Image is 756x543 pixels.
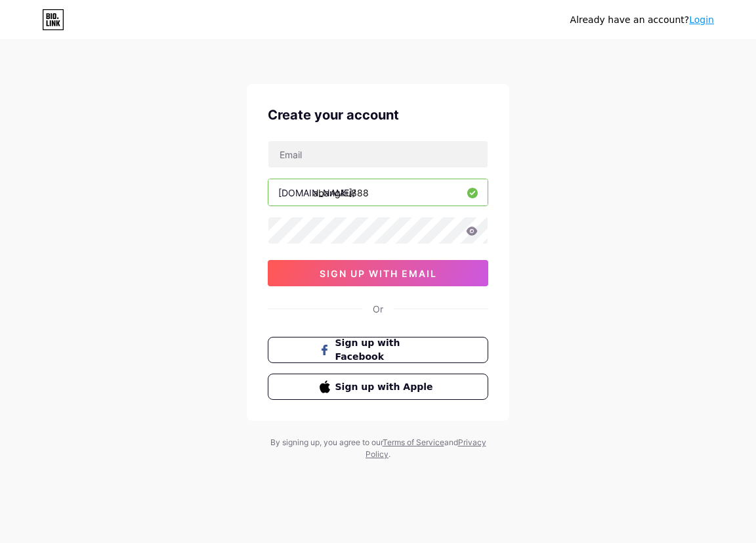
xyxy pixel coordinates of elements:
[335,336,437,364] span: Sign up with Facebook
[268,141,488,167] input: Email
[268,260,488,286] button: sign up with email
[278,186,356,200] div: [DOMAIN_NAME]/
[268,337,488,363] button: Sign up with Facebook
[268,179,488,206] input: username
[689,14,714,25] a: Login
[570,13,714,27] div: Already have an account?
[320,268,437,279] span: sign up with email
[373,302,383,316] div: Or
[268,105,488,125] div: Create your account
[383,437,444,447] a: Terms of Service
[268,374,488,400] button: Sign up with Apple
[335,380,437,394] span: Sign up with Apple
[266,437,490,460] div: By signing up, you agree to our and .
